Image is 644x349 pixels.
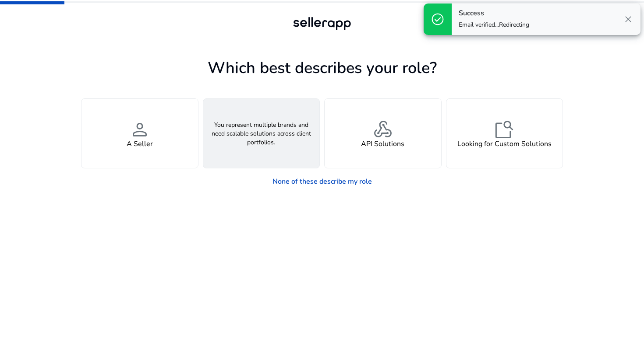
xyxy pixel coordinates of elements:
[457,140,552,148] h4: Looking for Custom Solutions
[623,14,633,24] span: close
[81,59,563,77] h1: Which best describes your role?
[459,9,529,17] h4: Success
[203,98,320,168] button: You represent multiple brands and need scalable solutions across client portfolios.
[446,98,563,168] button: feature_searchLooking for Custom Solutions
[129,119,150,140] span: person
[459,21,529,29] p: Email verified...Redirecting
[81,98,198,168] button: personA Seller
[431,12,445,26] span: check_circle
[127,140,153,148] h4: A Seller
[494,119,515,140] span: feature_search
[324,98,442,168] button: webhookAPI Solutions
[361,140,404,148] h4: API Solutions
[265,173,379,190] a: None of these describe my role
[372,119,393,140] span: webhook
